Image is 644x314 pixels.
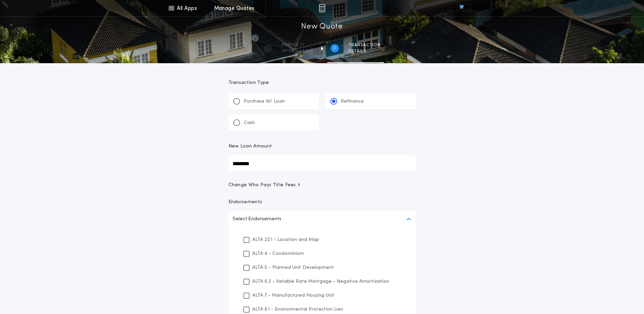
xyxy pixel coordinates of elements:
[252,236,319,243] p: ALTA 22.1 - Location and Map
[333,46,336,51] h2: 2
[228,143,272,150] p: New Loan Amount
[228,211,416,227] button: Select Endorsements
[348,49,381,54] span: details
[252,306,343,313] p: ALTA 8.1 - Environmental Protection Lien
[228,155,416,172] input: New Loan Amount
[252,250,304,257] p: ALTA 4 - Condominium
[348,42,381,48] span: Transaction
[447,5,476,12] img: vs-icon
[228,199,416,206] p: Endorsements
[252,264,334,271] p: ALTA 5 - Planned Unit Development
[233,215,281,223] p: Select Endorsements
[281,42,313,48] span: Property
[281,49,313,54] span: information
[228,80,416,86] p: Transaction Type
[228,182,416,189] button: Change Who Pays Title Fees
[319,4,325,12] img: img
[244,120,255,126] p: Cash
[252,292,334,299] p: ALTA 7 - Manufactured Housing Unit
[244,98,285,105] p: Purchase W/ Loan
[301,21,343,32] h1: New Quote
[341,98,364,105] p: Refinance
[228,182,301,189] span: Change Who Pays Title Fees
[252,278,389,285] p: ALTA 6.2 - Variable Rate Mortgage - Negative Amortization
